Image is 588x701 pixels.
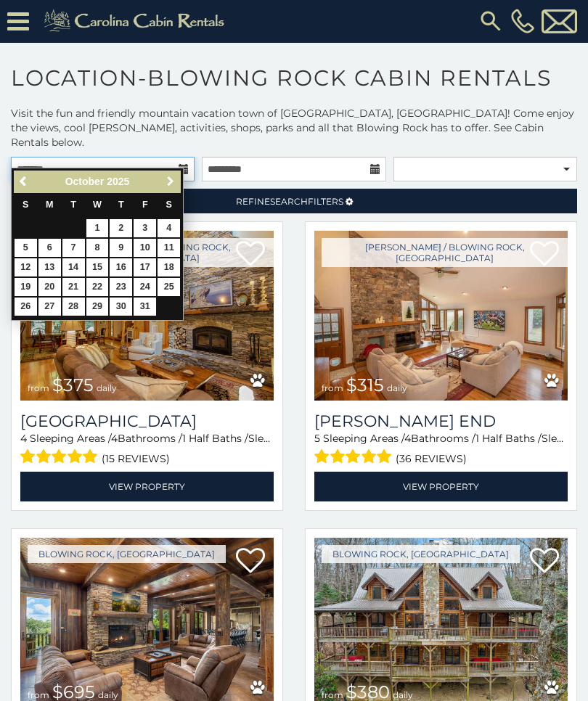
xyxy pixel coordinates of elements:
[110,258,132,276] a: 16
[97,382,117,393] span: daily
[236,196,343,207] span: Refine Filters
[161,173,179,191] a: Next
[102,449,170,468] span: (15 reviews)
[158,258,180,276] a: 18
[111,432,118,445] span: 4
[314,231,568,401] a: Moss End from $315 daily
[20,431,274,468] div: Sleeping Areas / Bathrooms / Sleeps:
[314,411,568,431] h3: Moss End
[52,374,94,395] span: $375
[86,219,109,237] a: 1
[507,9,538,33] a: [PHONE_NUMBER]
[28,689,49,700] span: from
[236,546,265,577] a: Add to favorites
[322,238,568,267] a: [PERSON_NAME] / Blowing Rock, [GEOGRAPHIC_DATA]
[158,239,180,257] a: 11
[107,176,129,187] span: 2025
[166,200,172,210] span: Saturday
[142,200,148,210] span: Friday
[20,472,274,501] a: View Property
[15,173,33,191] a: Previous
[28,382,49,393] span: from
[182,432,248,445] span: 1 Half Baths /
[387,382,407,393] span: daily
[86,278,109,296] a: 22
[36,7,237,36] img: Khaki-logo.png
[110,278,132,296] a: 23
[134,278,156,296] a: 24
[134,219,156,237] a: 3
[314,411,568,431] a: [PERSON_NAME] End
[86,239,109,257] a: 8
[314,231,568,401] img: Moss End
[18,176,30,187] span: Previous
[475,432,542,445] span: 1 Half Baths /
[38,239,61,257] a: 6
[98,689,118,700] span: daily
[15,258,37,276] a: 12
[322,545,520,563] a: Blowing Rock, [GEOGRAPHIC_DATA]
[110,298,132,316] a: 30
[70,200,76,210] span: Tuesday
[11,189,577,213] a: RefineSearchFilters
[110,219,132,237] a: 2
[86,298,109,316] a: 29
[65,176,105,187] span: October
[404,432,411,445] span: 4
[158,219,180,237] a: 4
[134,298,156,316] a: 31
[314,472,568,501] a: View Property
[396,449,467,468] span: (36 reviews)
[38,298,61,316] a: 27
[110,239,132,257] a: 9
[20,432,27,445] span: 4
[20,411,274,431] h3: Mountain Song Lodge
[15,239,37,257] a: 5
[478,8,504,34] img: search-regular.svg
[530,546,559,577] a: Add to favorites
[322,382,343,393] span: from
[158,278,180,296] a: 25
[134,239,156,257] a: 10
[62,239,85,257] a: 7
[20,411,274,431] a: [GEOGRAPHIC_DATA]
[38,258,61,276] a: 13
[46,200,54,210] span: Monday
[322,689,343,700] span: from
[346,374,384,395] span: $315
[15,298,37,316] a: 26
[38,278,61,296] a: 20
[314,432,320,445] span: 5
[314,431,568,468] div: Sleeping Areas / Bathrooms / Sleeps:
[62,278,85,296] a: 21
[165,176,176,187] span: Next
[134,258,156,276] a: 17
[23,200,28,210] span: Sunday
[393,689,413,700] span: daily
[270,196,308,207] span: Search
[62,298,85,316] a: 28
[15,278,37,296] a: 19
[28,545,226,563] a: Blowing Rock, [GEOGRAPHIC_DATA]
[62,258,85,276] a: 14
[86,258,109,276] a: 15
[93,200,102,210] span: Wednesday
[118,200,124,210] span: Thursday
